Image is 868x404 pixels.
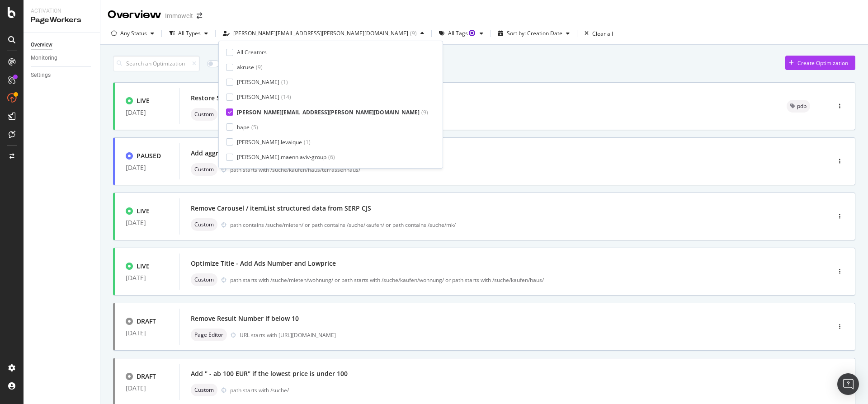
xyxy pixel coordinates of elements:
[178,31,201,36] div: All Types
[137,207,150,216] div: LIVE
[194,222,214,227] span: Custom
[592,30,613,38] div: Clear all
[230,276,792,284] div: path starts with /suche/mieten/wohnung/ or path starts with /suche/kaufen/wohnung/ or path starts...
[240,331,792,339] div: URL starts with [URL][DOMAIN_NAME]
[31,7,93,15] div: Activation
[31,40,52,50] div: Overview
[31,70,94,80] a: Settings
[237,108,420,116] div: [PERSON_NAME][EMAIL_ADDRESS][PERSON_NAME][DOMAIN_NAME]
[787,100,810,113] div: neutral label
[191,329,227,341] div: neutral label
[448,31,476,36] div: All Tags
[230,386,792,394] div: path starts with /suche/
[281,93,291,101] div: ( 14 )
[31,53,57,63] div: Monitoring
[191,149,255,158] div: Add aggregateRating
[194,277,214,282] span: Custom
[126,109,169,116] div: [DATE]
[120,31,147,36] div: Any Status
[31,70,51,80] div: Settings
[194,167,214,172] span: Custom
[191,218,217,231] div: neutral label
[108,7,161,23] div: Overview
[237,48,267,56] div: All Creators
[837,373,859,395] div: Open Intercom Messenger
[435,26,487,41] button: All TagsTooltip anchor
[581,26,613,41] button: Clear all
[191,314,299,323] div: Remove Result Number if below 10
[191,384,217,396] div: neutral label
[194,112,214,117] span: Custom
[219,26,428,41] button: [PERSON_NAME][EMAIL_ADDRESS][PERSON_NAME][DOMAIN_NAME](9)
[304,138,311,146] div: ( 1 )
[237,78,279,86] div: [PERSON_NAME]
[237,138,302,146] div: [PERSON_NAME].levaique
[197,13,202,19] div: arrow-right-arrow-left
[31,15,93,25] div: PageWorkers
[194,387,214,393] span: Custom
[230,221,792,229] div: path contains /suche/mieten/ or path contains /suche/kaufen/ or path contains /suche/mk/
[256,63,263,71] div: ( 9 )
[237,123,250,131] div: hape
[468,29,476,37] div: Tooltip anchor
[797,103,807,109] span: pdp
[191,163,217,176] div: neutral label
[191,94,367,103] div: Restore Structured Data ItemList on NB PDPs - CustomJS
[191,369,348,378] div: Add " - ab 100 EUR" if the lowest price is under 100
[31,53,94,63] a: Monitoring
[495,26,573,41] button: Sort by: Creation Date
[137,151,161,160] div: PAUSED
[126,385,169,392] div: [DATE]
[328,153,335,161] div: ( 6 )
[421,108,428,116] div: ( 9 )
[137,96,150,105] div: LIVE
[165,26,212,41] button: All Types
[191,259,336,268] div: Optimize Title - Add Ads Number and Lowprice
[251,123,258,131] div: ( 5 )
[191,108,217,121] div: neutral label
[31,40,94,50] a: Overview
[137,262,150,271] div: LIVE
[126,164,169,171] div: [DATE]
[410,31,417,36] div: ( 9 )
[108,26,158,41] button: Any Status
[230,166,792,174] div: path starts with /suche/kaufen/haus/terrassenhaus/
[191,273,217,286] div: neutral label
[126,329,169,337] div: [DATE]
[233,31,408,36] div: [PERSON_NAME][EMAIL_ADDRESS][PERSON_NAME][DOMAIN_NAME]
[126,274,169,282] div: [DATE]
[137,317,156,326] div: DRAFT
[237,153,326,161] div: [PERSON_NAME].maennlaviv-group
[230,111,765,118] div: URL starts with [URL][DOMAIN_NAME]
[113,56,200,71] input: Search an Optimization
[237,93,279,101] div: [PERSON_NAME]
[797,59,848,67] div: Create Optimization
[281,78,288,86] div: ( 1 )
[165,11,193,20] div: Immowelt
[785,56,855,70] button: Create Optimization
[126,219,169,226] div: [DATE]
[191,204,371,213] div: Remove Carousel / itemList structured data from SERP CJS
[237,63,254,71] div: akruse
[137,372,156,381] div: DRAFT
[194,332,223,338] span: Page Editor
[507,31,562,36] div: Sort by: Creation Date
